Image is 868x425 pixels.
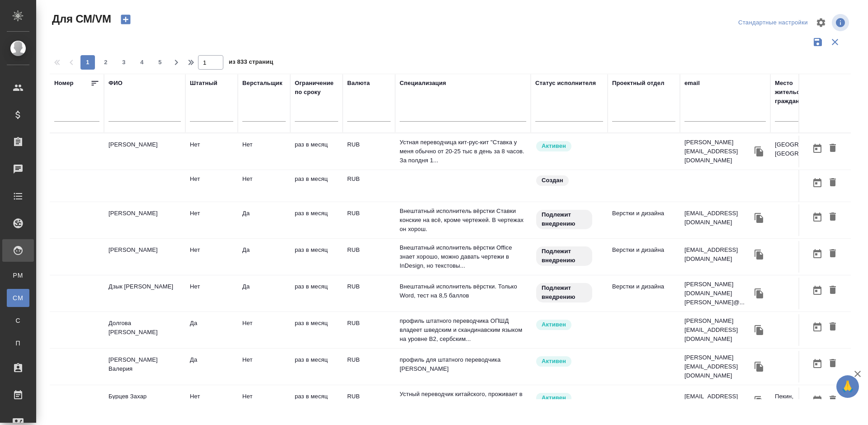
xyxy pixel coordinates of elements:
[535,282,603,303] div: Свежая кровь: на первые 3 заказа по тематике ставь редактора и фиксируй оценки
[535,140,603,152] div: Рядовой исполнитель: назначай с учетом рейтинга
[825,282,840,299] button: Удалить
[117,58,131,67] span: 3
[185,351,238,382] td: Да
[810,140,825,157] button: Открыть календарь загрузки
[612,79,665,88] div: Проектный отдел
[11,293,25,302] span: CM
[238,136,290,167] td: Нет
[104,314,185,346] td: Долгова [PERSON_NAME]
[185,170,238,202] td: Нет
[825,392,840,409] button: Удалить
[752,211,766,225] button: Скопировать
[238,314,290,346] td: Нет
[238,278,290,309] td: Да
[810,355,825,372] button: Открыть календарь загрузки
[542,142,566,151] p: Активен
[290,278,343,309] td: раз в месяц
[825,319,840,335] button: Удалить
[115,12,137,27] button: Создать
[752,323,766,337] button: Скопировать
[185,387,238,419] td: Нет
[185,278,238,309] td: Нет
[347,79,370,88] div: Валюта
[153,58,167,67] span: 5
[238,241,290,273] td: Да
[229,57,273,70] span: из 833 страниц
[826,33,844,51] button: Сбросить фильтры
[810,392,825,409] button: Открыть календарь загрузки
[810,246,825,262] button: Открыть календарь загрузки
[542,210,587,228] p: Подлежит внедрению
[104,278,185,309] td: Дзык [PERSON_NAME]
[238,387,290,419] td: Нет
[104,136,185,167] td: [PERSON_NAME]
[775,79,847,106] div: Место жительства(Город), гражданство
[608,241,680,273] td: Верстки и дизайна
[542,283,587,302] p: Подлежит внедрению
[684,353,752,380] p: [PERSON_NAME][EMAIL_ADDRESS][DOMAIN_NAME]
[752,287,766,300] button: Скопировать
[343,204,395,236] td: RUB
[54,79,74,88] div: Номер
[99,58,113,67] span: 2
[535,79,596,88] div: Статус исполнителя
[752,248,766,261] button: Скопировать
[7,312,29,330] a: С
[535,246,603,267] div: Свежая кровь: на первые 3 заказа по тематике ставь редактора и фиксируй оценки
[400,138,526,165] p: Устная переводчица кит-рус-кит "Ставка у меня обычно от 20-25 тыс в день за 8 часов. За полдня 1...
[400,243,526,270] p: Внештатный исполнитель вёрстки Office знает хорошо, можно давать чертежи в InDesign, но текстовы...
[535,355,603,368] div: Рядовой исполнитель: назначай с учетом рейтинга
[608,278,680,309] td: Верстки и дизайна
[542,357,566,366] p: Активен
[825,175,840,191] button: Удалить
[542,320,566,329] p: Активен
[770,136,852,167] td: [GEOGRAPHIC_DATA], [GEOGRAPHIC_DATA]
[535,392,603,404] div: Рядовой исполнитель: назначай с учетом рейтинга
[684,209,752,227] p: [EMAIL_ADDRESS][DOMAIN_NAME]
[343,314,395,346] td: RUB
[185,204,238,236] td: Нет
[684,246,752,264] p: [EMAIL_ADDRESS][DOMAIN_NAME]
[104,241,185,273] td: [PERSON_NAME]
[752,394,766,408] button: Скопировать
[400,390,526,417] p: Устный переводчик китайского, проживает в [GEOGRAPHIC_DATA] Ставка 1500 юан/день, 250 юан/час мин...
[290,170,343,202] td: раз в месяц
[343,241,395,273] td: RUB
[11,271,25,280] span: PM
[7,266,29,284] a: PM
[542,247,587,265] p: Подлежит внедрению
[290,387,343,419] td: раз в месяц
[343,136,395,167] td: RUB
[684,280,752,307] p: [PERSON_NAME][DOMAIN_NAME][PERSON_NAME]@...
[343,278,395,309] td: RUB
[11,316,25,325] span: С
[343,387,395,419] td: RUB
[684,392,752,410] p: [EMAIL_ADDRESS][DOMAIN_NAME]
[104,351,185,382] td: [PERSON_NAME] Валерия
[809,33,826,51] button: Сохранить фильтры
[535,209,603,230] div: Свежая кровь: на первые 3 заказа по тематике ставь редактора и фиксируй оценки
[135,58,149,67] span: 4
[400,79,446,88] div: Специализация
[290,314,343,346] td: раз в месяц
[400,355,526,373] p: профиль для штатного переводчика [PERSON_NAME]
[185,314,238,346] td: Да
[295,79,338,97] div: Ограничение по сроку
[104,387,185,419] td: Бурцев Захар
[290,136,343,167] td: раз в месяц
[752,145,766,158] button: Скопировать
[770,387,852,419] td: Пекин, [GEOGRAPHIC_DATA]
[832,14,851,31] span: Посмотреть информацию
[400,316,526,344] p: профиль штатного переводчика ОПШД владеет шведским и скандинавским языком на уровне В2, сербским...
[825,209,840,226] button: Удалить
[11,339,25,348] span: П
[117,55,131,70] button: 3
[608,204,680,236] td: Верстки и дизайна
[684,138,752,165] p: [PERSON_NAME][EMAIL_ADDRESS][DOMAIN_NAME]
[242,79,283,88] div: Верстальщик
[153,55,167,70] button: 5
[238,351,290,382] td: Нет
[238,204,290,236] td: Да
[343,351,395,382] td: RUB
[825,140,840,157] button: Удалить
